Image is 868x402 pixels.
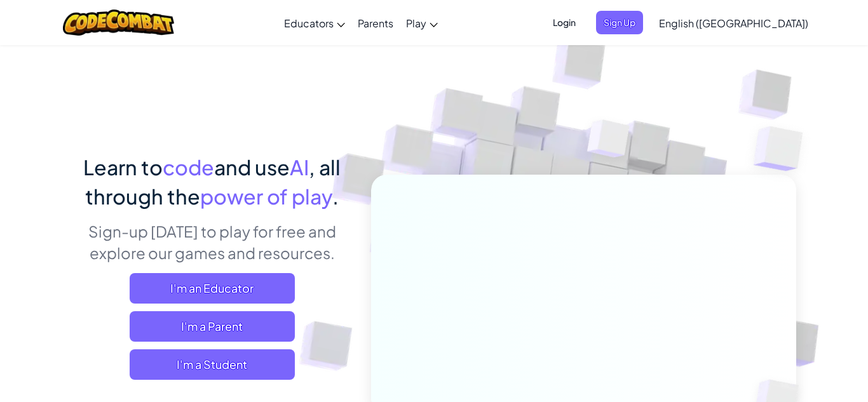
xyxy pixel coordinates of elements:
[130,311,295,342] a: I'm a Parent
[564,95,655,189] img: Overlap cubes
[596,11,643,34] button: Sign Up
[406,17,426,30] span: Play
[278,6,351,40] a: Educators
[728,95,838,203] img: Overlap cubes
[332,184,339,209] span: .
[290,154,309,180] span: AI
[130,273,295,304] a: I'm an Educator
[653,6,815,40] a: English ([GEOGRAPHIC_DATA])
[72,220,352,264] p: Sign-up [DATE] to play for free and explore our games and resources.
[284,17,334,30] span: Educators
[214,154,290,180] span: and use
[163,154,214,180] span: code
[130,349,295,380] button: I'm a Student
[200,184,332,209] span: power of play
[83,154,163,180] span: Learn to
[659,17,808,30] span: English ([GEOGRAPHIC_DATA])
[545,11,583,34] button: Login
[351,6,400,40] a: Parents
[63,10,174,36] img: CodeCombat logo
[400,6,444,40] a: Play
